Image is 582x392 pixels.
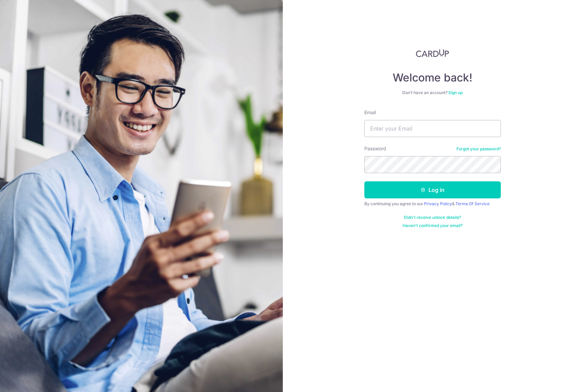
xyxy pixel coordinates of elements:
[364,181,501,198] button: Log in
[364,109,376,116] label: Email
[416,49,449,57] img: CardUp Logo
[403,223,463,228] a: Haven't confirmed your email?
[456,146,501,152] a: Forgot your password?
[364,145,386,152] label: Password
[424,201,452,206] a: Privacy Policy
[364,201,501,207] div: By continuing you agree to our &
[404,215,461,220] a: Didn't receive unlock details?
[448,90,463,95] a: Sign up
[455,201,490,206] a: Terms Of Service
[364,120,501,137] input: Enter your Email
[364,90,501,95] div: Don’t have an account?
[364,71,501,85] h4: Welcome back!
